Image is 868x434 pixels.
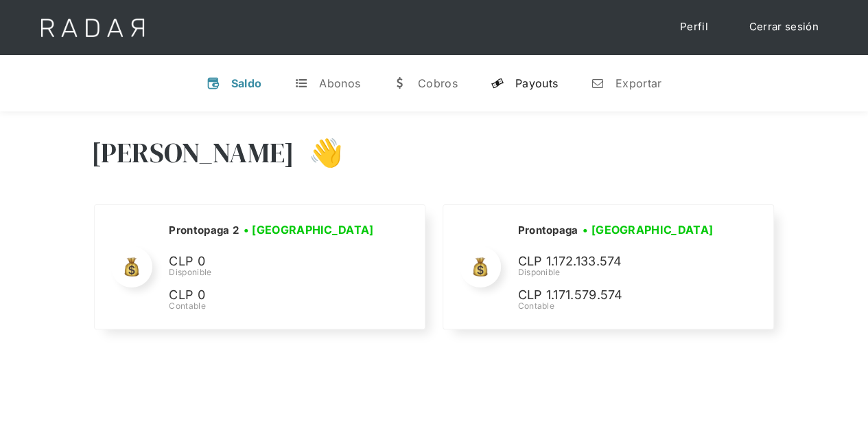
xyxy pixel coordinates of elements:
[231,76,262,90] div: Saldo
[207,76,220,90] div: v
[517,300,723,312] div: Contable
[244,221,374,238] h3: • [GEOGRAPHIC_DATA]
[515,76,558,90] div: Payouts
[666,14,722,41] a: Perfil
[491,76,504,90] div: y
[517,224,578,237] h2: Prontopaga
[517,252,723,272] p: CLP 1.172.133.574
[517,285,723,305] p: CLP 1.171.579.574
[319,76,360,90] div: Abonos
[169,224,239,237] h2: Prontopaga 2
[294,135,342,170] h3: 👋
[91,135,295,170] h3: [PERSON_NAME]
[169,252,375,272] p: CLP 0
[591,76,605,90] div: n
[418,76,458,90] div: Cobros
[169,285,375,305] p: CLP 0
[615,76,661,90] div: Exportar
[169,266,378,279] div: Disponible
[736,14,832,41] a: Cerrar sesión
[169,300,378,312] div: Contable
[583,221,713,238] h3: • [GEOGRAPHIC_DATA]
[393,76,407,90] div: w
[517,266,723,279] div: Disponible
[294,76,308,90] div: t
